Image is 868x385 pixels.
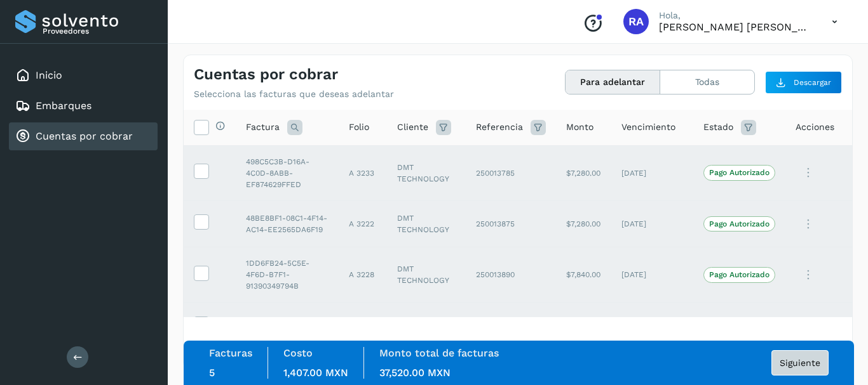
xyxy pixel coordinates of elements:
td: $7,280.00 [556,145,611,200]
td: 250014166 [466,303,556,349]
span: Factura [246,121,280,134]
td: $7,280.00 [556,303,611,349]
td: [DATE] [611,247,693,303]
td: DMT TECHNOLOGY [387,200,466,247]
span: Referencia [476,121,523,134]
td: A 3228 [339,247,387,303]
td: A 3222 [339,200,387,247]
p: Pago Autorizado [709,168,770,177]
td: [DATE] [611,200,693,247]
td: A 3227 [339,303,387,349]
p: Pago Autorizado [709,270,770,279]
button: Siguiente [771,350,829,375]
span: Descargar [794,77,831,88]
p: Pago Autorizado [709,219,770,228]
p: Raphael Argenis Rubio Becerril [659,21,811,33]
label: Facturas [209,347,252,359]
td: 48BE8BF1-08C1-4F14-AC14-EE2565DA6F19 [236,200,339,247]
h4: Cuentas por cobrar [194,65,338,84]
p: Proveedores [43,27,153,36]
span: Estado [703,121,733,134]
div: Cuentas por cobrar [9,122,158,150]
div: Inicio [9,62,158,89]
a: Embarques [36,100,92,112]
td: DMT TECHNOLOGY [387,303,466,349]
span: Siguiente [780,358,820,367]
td: 498C5C3B-D16A-4C0D-8ABB-EF874629FFED [236,145,339,200]
button: Para adelantar [566,70,660,94]
a: Inicio [36,69,62,81]
td: 1175C718-B5A2-42A0-88EB-08B83B1E279F [236,303,339,349]
a: Cuentas por cobrar [36,130,133,142]
td: $7,280.00 [556,200,611,247]
label: Costo [283,347,313,359]
div: Embarques [9,92,158,120]
span: Cliente [397,121,428,134]
span: 5 [209,367,215,379]
label: Monto total de facturas [379,347,499,359]
td: 1DD6FB24-5C5E-4F6D-B7F1-91390349794B [236,247,339,303]
button: Todas [660,70,754,94]
button: Descargar [765,71,842,94]
p: Selecciona las facturas que deseas adelantar [194,89,394,100]
span: 37,520.00 MXN [379,367,451,379]
td: DMT TECHNOLOGY [387,145,466,200]
p: Hola, [659,10,811,21]
span: Acciones [796,121,834,134]
td: $7,840.00 [556,247,611,303]
td: [DATE] [611,303,693,349]
span: Vencimiento [621,121,675,134]
span: 1,407.00 MXN [283,367,348,379]
span: Folio [349,121,369,134]
td: 250013785 [466,145,556,200]
td: DMT TECHNOLOGY [387,247,466,303]
td: A 3233 [339,145,387,200]
span: Monto [566,121,593,134]
td: [DATE] [611,145,693,200]
td: 250013875 [466,200,556,247]
td: 250013890 [466,247,556,303]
